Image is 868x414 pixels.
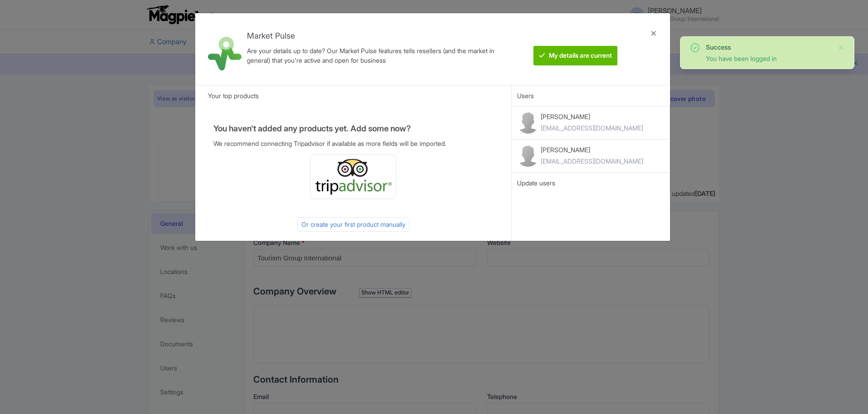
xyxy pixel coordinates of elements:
btn: My details are current [533,46,617,65]
div: Or create your first product manually [297,217,409,232]
img: contact-b11cc6e953956a0c50a2f97983291f06.png [517,112,539,134]
p: [PERSON_NAME] [541,112,643,121]
div: Your top products [195,85,512,106]
p: [PERSON_NAME] [541,145,643,155]
p: We recommend connecting Tripadvisor if available as more fields will be imported. [213,139,493,148]
img: ta_logo-885a1c64328048f2535e39284ba9d771.png [314,159,392,195]
div: Users [512,85,670,106]
img: contact-b11cc6e953956a0c50a2f97983291f06.png [517,145,539,167]
h4: You haven't added any products yet. Add some now? [213,124,493,133]
div: Update users [517,178,664,188]
button: Close [838,42,845,53]
div: [EMAIL_ADDRESS][DOMAIN_NAME] [541,156,643,166]
div: Success [706,42,830,52]
div: [EMAIL_ADDRESS][DOMAIN_NAME] [541,123,643,133]
img: market_pulse-1-0a5220b3d29e4a0de46fb7534bebe030.svg [208,37,242,70]
h4: Market Pulse [247,31,508,40]
div: You have been logged in [706,54,830,63]
div: Are your details up to date? Our Market Pulse features tells resellers (and the market in general... [247,46,508,65]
